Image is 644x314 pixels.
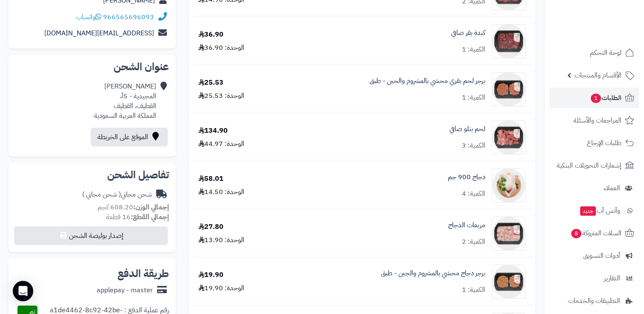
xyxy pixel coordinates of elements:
span: الأقسام والمنتجات [575,69,621,81]
div: الوحدة: 25.53 [198,91,244,101]
img: 700_6866572c06afb_9ff31051-90x90.png [492,217,525,251]
div: 27.80 [198,222,223,232]
div: applepay - master [97,285,153,295]
div: [PERSON_NAME] المجيدية - 5أ، القطيف، القطيف المملكة العربية السعودية [94,82,156,120]
a: واتساب [76,12,101,22]
div: 19.90 [198,270,223,280]
h2: عنوان الشحن [15,62,169,72]
span: إشعارات التحويلات البنكية [557,160,621,171]
div: الكمية: 2 [462,237,485,247]
a: طلبات الإرجاع [550,133,639,153]
div: الكمية: 4 [462,189,485,199]
span: العملاء [604,182,620,194]
a: مربعات الدجاج [448,220,485,230]
div: الوحدة: 36.90 [198,43,244,53]
span: أدوات التسويق [583,250,620,262]
span: وآتس آب [579,205,620,217]
span: التطبيقات والخدمات [568,295,620,307]
img: logo-2.png [586,15,636,33]
a: كبدة بقر صافي [451,28,485,38]
span: طلبات الإرجاع [587,137,621,149]
div: الكمية: 1 [462,285,485,295]
span: السلات المتروكة [570,227,621,239]
div: الوحدة: 13.90 [198,235,244,245]
a: برجر لحم بقري محشي بالمشروم والجبن - طبق [369,76,485,86]
a: التقارير [550,268,639,288]
img: 535_686656f82f5b0_1e720018-90x90.png [492,24,525,58]
div: الوحدة: 19.90 [198,283,244,293]
strong: إجمالي الوزن: [133,202,169,212]
a: الطلبات1 [550,88,639,108]
div: 25.53 [198,78,223,88]
a: برجر دجاج محشي بالمشروم والجبن - طبق [381,268,485,278]
div: الكمية: 1 [462,93,485,103]
div: 134.90 [198,126,228,136]
div: الكمية: 3 [462,141,485,151]
span: الطلبات [590,92,621,104]
div: الوحدة: 44.97 [198,139,244,149]
a: أدوات التسويق [550,245,639,266]
span: لوحة التحكم [590,47,621,59]
span: ( شحن مجاني ) [82,189,121,200]
small: 608.20 كجم [97,202,169,212]
span: المراجعات والأسئلة [573,114,621,126]
div: 36.90 [198,30,223,40]
div: الكمية: 1 [462,45,485,54]
a: وآتس آبجديد [550,200,639,221]
div: شحن مجاني [82,190,152,200]
img: 682_68665723303e8_191f4d45-90x90.png [492,168,525,203]
button: إصدار بوليصة الشحن [14,226,168,245]
span: 8 [571,228,582,238]
img: 573_6866570434991_a7f302e9-90x90.png [492,120,525,154]
img: 718_68665743c0227_52631f75-90x90.png [492,265,525,299]
a: السلات المتروكة8 [550,223,639,243]
a: لحم بتلو صافي [449,124,485,134]
h2: تفاصيل الشحن [15,170,169,180]
img: 546_686656f9a5c05_09108c70-90x90.png [492,72,525,106]
small: 16 قطعة [106,212,169,222]
span: التقارير [604,272,620,284]
a: المراجعات والأسئلة [550,110,639,131]
strong: إجمالي القطع: [131,212,169,222]
h2: طريقة الدفع [117,268,169,279]
a: 966565696093 [103,12,154,22]
a: العملاء [550,178,639,198]
a: لوحة التحكم [550,43,639,63]
a: الموقع على الخريطة [91,128,168,146]
div: Open Intercom Messenger [13,281,33,301]
span: 1 [590,93,601,103]
a: التطبيقات والخدمات [550,291,639,311]
div: 58.01 [198,174,223,184]
span: جديد [580,206,596,216]
div: الوحدة: 14.50 [198,187,244,197]
a: إشعارات التحويلات البنكية [550,155,639,176]
a: [EMAIL_ADDRESS][DOMAIN_NAME] [44,28,154,38]
a: دجاج 900 جم [448,172,485,182]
